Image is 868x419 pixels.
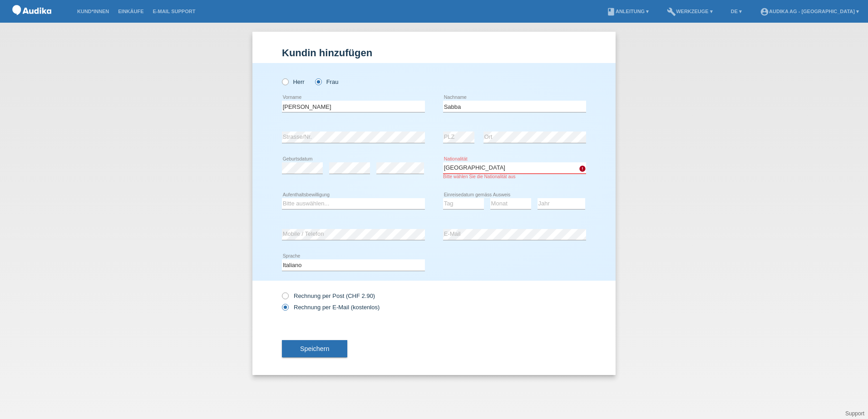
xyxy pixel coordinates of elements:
a: Support [845,410,864,417]
span: Speichern [300,345,329,352]
a: POS — MF Group [9,18,54,24]
input: Herr [282,78,288,84]
label: Frau [315,78,338,85]
a: DE ▾ [726,9,746,14]
a: Kund*innen [73,9,113,14]
i: book [607,7,616,16]
i: error [579,165,586,172]
h1: Kundin hinzufügen [282,47,586,58]
a: account_circleAudika AG - [GEOGRAPHIC_DATA] ▾ [755,9,863,14]
div: Bitte wählen Sie die Nationalität aus [443,174,586,179]
a: Einkäufe [113,9,148,14]
i: build [667,7,676,16]
button: Speichern [282,340,347,357]
label: Herr [282,78,305,85]
label: Rechnung per E-Mail (kostenlos) [282,304,380,311]
i: account_circle [760,7,769,16]
a: buildWerkzeuge ▾ [662,9,717,14]
input: Rechnung per Post (CHF 2.90) [282,292,288,304]
a: E-Mail Support [148,9,200,14]
input: Frau [315,78,321,84]
input: Rechnung per E-Mail (kostenlos) [282,304,288,315]
a: bookAnleitung ▾ [602,9,653,14]
label: Rechnung per Post (CHF 2.90) [282,292,375,299]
